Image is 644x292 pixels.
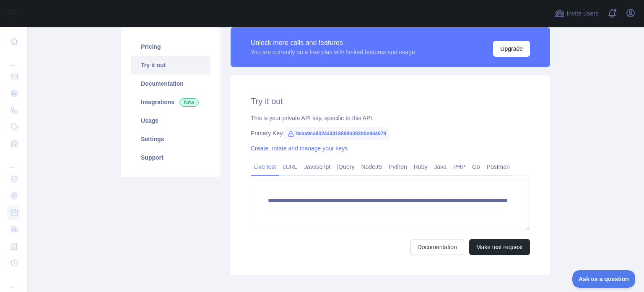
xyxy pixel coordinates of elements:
a: Settings [131,130,210,148]
div: This is your private API key, specific to this API. [251,114,530,122]
iframe: Toggle Customer Support [572,270,636,288]
button: Invite users [553,7,600,20]
button: Make test request [469,239,530,255]
a: NodeJS [358,160,385,174]
div: Unlock more calls and features [251,38,415,48]
a: Ruby [410,160,431,174]
h2: Try it out [251,95,530,107]
div: You are currently on a free plan with limited features and usage [251,48,415,56]
div: ... [7,50,20,67]
a: Documentation [131,74,210,93]
a: Python [385,160,410,174]
a: Postman [483,160,513,174]
div: Primary Key: [251,129,530,137]
a: cURL [279,160,301,174]
a: Pricing [131,37,210,56]
a: PHP [450,160,469,174]
a: Try it out [131,56,210,74]
a: Documentation [410,239,464,255]
div: ... [7,153,20,170]
span: 9eaa9ca832444418898b393b0e944679 [284,127,390,140]
a: Javascript [301,160,334,174]
span: New [179,98,199,107]
div: ... [7,272,20,289]
a: Go [469,160,483,174]
a: Live test [251,160,279,174]
a: Integrations New [131,93,210,111]
a: Create, rotate and manage your keys [251,145,348,152]
a: Support [131,148,210,167]
a: Java [431,160,450,174]
button: Upgrade [493,41,530,57]
span: Invite users [566,9,599,18]
a: jQuery [334,160,358,174]
a: Usage [131,111,210,130]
